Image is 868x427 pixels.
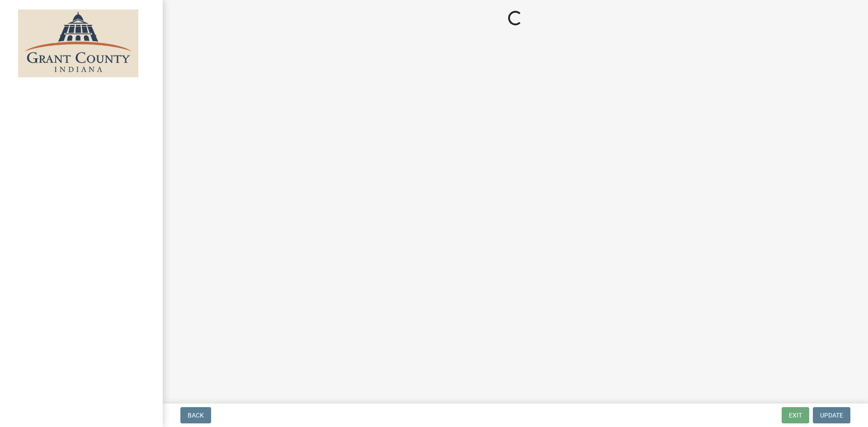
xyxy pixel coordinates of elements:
[188,412,204,419] span: Back
[782,407,809,423] button: Exit
[180,407,211,423] button: Back
[813,407,850,423] button: Update
[820,412,843,419] span: Update
[18,9,138,77] img: Grant County, Indiana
